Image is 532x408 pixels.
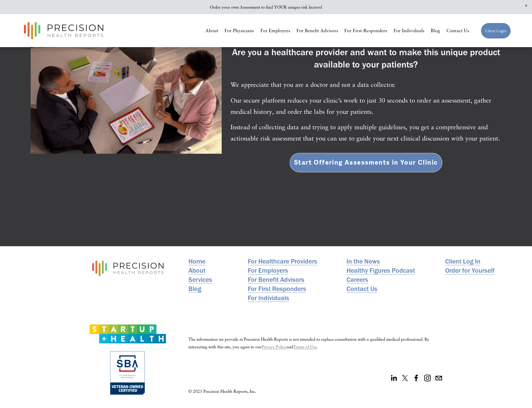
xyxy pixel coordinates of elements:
a: linkedin-unauth [390,374,397,382]
a: For Benefit Advisors [248,275,304,284]
a: Client Login [481,23,511,39]
a: Careers [346,275,368,284]
a: About [205,26,218,35]
a: Start Offering Assessments in Your Clinic [290,153,442,172]
p: © 2025 Precision Health Reports, Inc. [188,387,304,395]
a: Blog [431,26,440,35]
a: About [188,266,205,275]
p: Our secure platform reduces your clinic’s work to just 30 seconds to order an assessment, gather ... [231,95,502,117]
a: Blog [188,284,201,293]
p: Instead of collecting data and trying to apply multiple guidelines, you get a comprehensive and a... [231,121,502,144]
a: Terms of Use [293,343,317,350]
a: In the News [346,257,380,266]
a: Healthy Figures Podcast [346,266,415,275]
p: We appreciate that you are a doctor and not a data collector. [231,79,502,90]
a: For First Responders [248,284,306,293]
a: Facebook [413,374,420,382]
a: For Employers [260,26,290,35]
a: Order for Yourself [445,266,495,275]
a: support@precisionhealhreports.com [435,374,442,382]
a: Home [188,257,205,266]
a: Contact Us [346,284,377,293]
img: Precision Health Reports [21,20,106,42]
a: Privacy Policy [262,343,287,350]
a: Instagram [424,374,431,382]
h3: Are you a healthcare provider and want to make this unique product available to your patients? [231,46,502,71]
a: For Physicians [225,26,254,35]
a: For Employers [248,266,288,275]
a: X [401,374,408,382]
a: For Benefit Advisors [296,26,338,35]
a: For Individuals [394,26,424,35]
a: For Individuals [248,293,289,303]
iframe: Chat Widget [506,383,532,408]
p: The information we provide at Precision Health Reports is not intended to replace consultation wi... [188,335,442,350]
a: Services [188,275,212,284]
a: For First-Responders [344,26,387,35]
a: Client Log In [445,257,480,266]
a: For Healthcare Providers [248,257,317,266]
a: Contact Us [446,26,469,35]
